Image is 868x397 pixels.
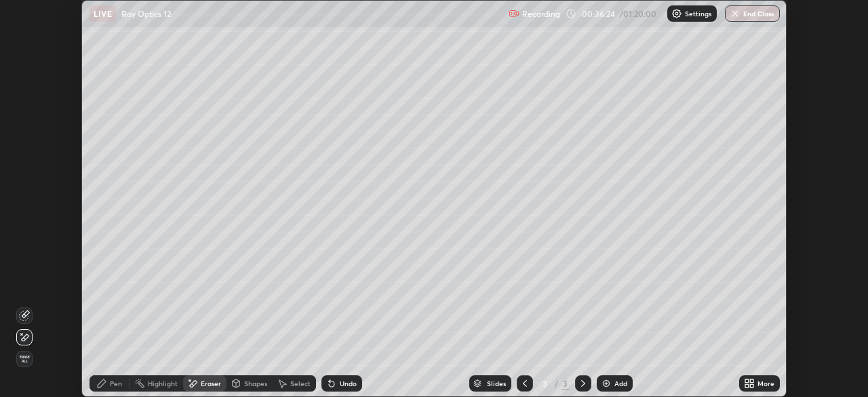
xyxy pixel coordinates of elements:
p: Ray Optics 12 [121,8,171,19]
div: Slides [487,380,506,387]
div: Eraser [201,380,221,387]
div: Shapes [244,380,267,387]
img: class-settings-icons [671,8,682,19]
p: Recording [522,9,560,19]
div: 3 [538,379,552,387]
div: Select [290,380,311,387]
img: recording.375f2c34.svg [509,8,519,19]
div: Add [614,380,627,387]
div: / [555,379,559,387]
p: LIVE [94,8,112,19]
img: add-slide-button [601,378,612,389]
div: 3 [561,377,570,390]
div: More [757,380,774,387]
div: Pen [110,380,122,387]
span: Erase all [17,355,32,363]
img: end-class-cross [730,8,741,19]
div: Undo [340,380,357,387]
p: Settings [685,10,711,17]
div: Highlight [148,380,178,387]
button: End Class [725,5,780,22]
